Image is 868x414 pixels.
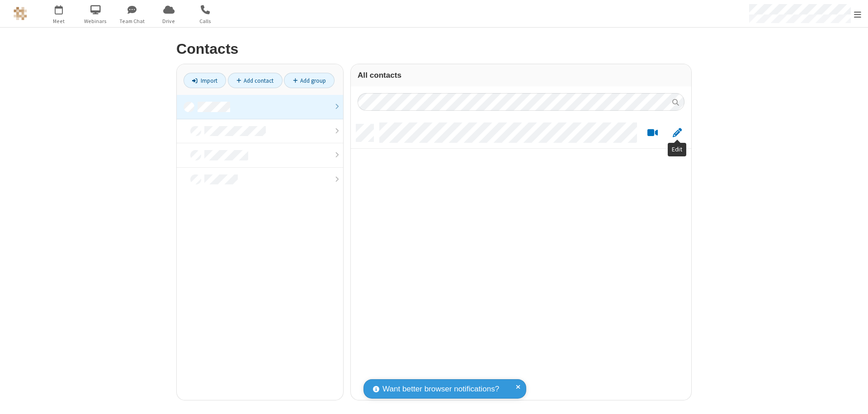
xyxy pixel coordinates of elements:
[358,71,684,80] h3: All contacts
[668,127,686,139] button: Edit
[228,73,283,88] a: Add contact
[176,41,692,57] h2: Contacts
[644,127,661,139] button: Start a video meeting
[79,17,113,25] span: Webinars
[14,7,27,20] img: QA Selenium DO NOT DELETE OR CHANGE
[152,17,186,25] span: Drive
[184,73,226,88] a: Import
[115,17,149,25] span: Team Chat
[42,17,76,25] span: Meet
[845,390,861,408] iframe: Chat
[382,383,499,395] span: Want better browser notifications?
[189,17,222,25] span: Calls
[351,118,691,400] div: grid
[284,73,335,88] a: Add group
